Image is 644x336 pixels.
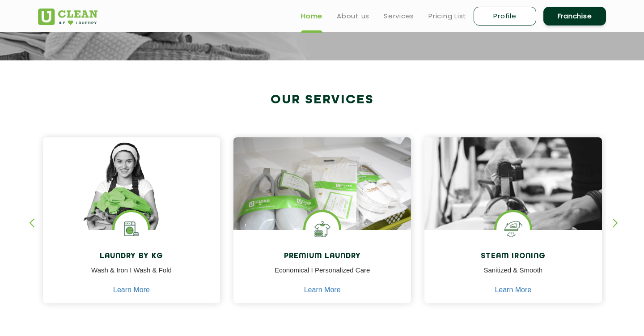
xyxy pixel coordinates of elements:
p: Economical I Personalized Care [240,265,404,285]
img: laundry washing machine [114,212,148,246]
p: Sanitized & Smooth [431,265,595,285]
img: Shoes Cleaning [305,212,339,246]
img: a girl with laundry basket [43,137,220,255]
a: Learn More [304,286,341,294]
img: UClean Laundry and Dry Cleaning [38,9,97,25]
img: steam iron [496,212,530,246]
a: About us [337,11,369,21]
h4: Premium Laundry [240,252,404,261]
h4: Laundry by Kg [50,252,214,261]
a: Learn More [113,286,150,294]
a: Franchise [543,7,606,26]
a: Profile [474,7,536,26]
a: Learn More [495,286,531,294]
h4: Steam Ironing [431,252,595,261]
h2: Our Services [38,93,606,107]
img: clothes ironed [424,137,602,280]
a: Home [301,11,322,21]
a: Services [384,11,414,21]
p: Wash & Iron I Wash & Fold [50,265,214,285]
a: Pricing List [428,11,466,21]
img: laundry done shoes and clothes [233,137,411,255]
